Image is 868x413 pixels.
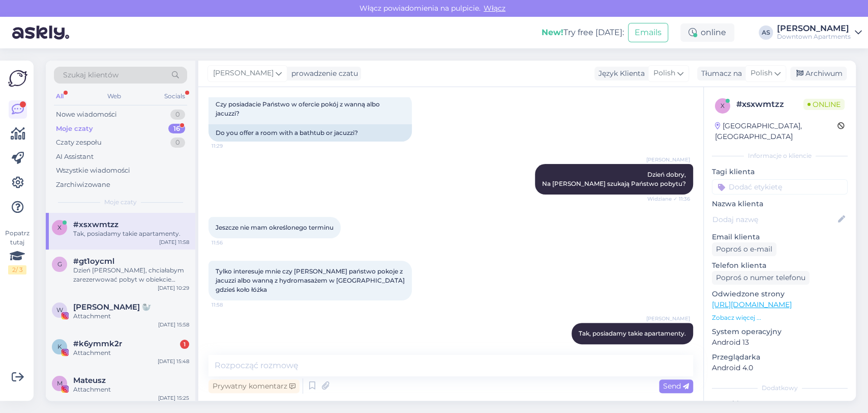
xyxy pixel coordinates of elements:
span: #xsxwmtzz [73,220,118,229]
div: Poproś o e-mail [712,242,776,256]
div: [DATE] 15:25 [158,394,189,402]
div: Wszystkie wiadomości [56,166,130,176]
a: [URL][DOMAIN_NAME] [712,300,792,309]
div: Nowe wiadomości [56,109,117,120]
div: Czaty zespołu [56,137,102,148]
div: Do you offer a room with a bathtub or jacuzzi? [208,124,412,142]
span: Polish [751,68,772,79]
p: Notatki [712,399,848,409]
span: Jeszcze nie mam określonego terminu [216,224,334,231]
span: x [57,224,62,231]
span: Widziane ✓ 11:36 [647,195,690,203]
div: Dodatkowy [712,383,848,393]
div: AS [759,25,773,40]
span: Mateusz [73,376,106,385]
span: 11:56 [212,239,250,246]
p: Nazwa klienta [712,199,848,209]
div: Socials [162,90,187,103]
input: Dodać etykietę [712,179,848,195]
div: Zarchiwizowane [56,180,110,190]
span: 12:01 [652,345,690,352]
div: [DATE] 11:58 [159,238,189,246]
div: [DATE] 15:58 [158,321,189,328]
div: 0 [170,137,185,148]
p: Przeglądarka [712,352,848,363]
span: M [57,379,63,387]
span: k [57,343,62,350]
div: Tak, posiadamy takie apartamenty. [73,229,189,238]
span: x [721,102,725,109]
span: Tylko interesuje mnie czy [PERSON_NAME] państwo pokoje z jacuzzi albo wanną z hydromasażem w [GEO... [216,267,406,293]
span: #k6ymmk2r [73,339,122,348]
span: Szukaj klientów [63,70,118,80]
p: Telefon klienta [712,260,848,271]
div: Popatrz tutaj [8,229,26,274]
div: [DATE] 10:29 [158,284,189,292]
div: Moje czaty [56,124,93,134]
div: 16 [168,124,185,134]
div: AI Assistant [56,152,94,162]
span: Moje czaty [104,198,137,207]
div: Poproś o numer telefonu [712,271,810,285]
div: Attachment [73,312,189,321]
div: Try free [DATE]: [542,26,624,39]
span: #gt1oycml [73,257,114,266]
span: Polish [653,68,675,79]
span: 11:58 [212,301,250,309]
span: W [56,306,63,314]
span: Send [663,381,689,391]
div: online [680,23,734,42]
button: Emails [628,23,668,42]
span: Wiktoria Łukiewska 🦭 [73,302,152,312]
span: [PERSON_NAME] [213,68,274,79]
div: Informacje o kliencie [712,151,848,160]
div: [PERSON_NAME] [777,24,851,33]
div: Downtown Apartments [777,33,851,41]
div: prowadzenie czatu [287,68,358,79]
span: [PERSON_NAME] [646,156,690,163]
div: All [54,90,66,103]
img: Askly Logo [8,69,27,88]
div: 2 / 3 [8,265,26,274]
span: 11:29 [212,142,250,150]
div: [DATE] 15:48 [158,357,189,365]
b: New! [542,27,563,37]
div: [GEOGRAPHIC_DATA], [GEOGRAPHIC_DATA] [715,121,837,142]
div: Archiwum [790,67,847,80]
a: [PERSON_NAME]Downtown Apartments [777,24,862,41]
span: Tak, posiadamy takie apartamenty. [579,329,686,337]
div: Attachment [73,348,189,357]
span: g [57,260,62,268]
div: Attachment [73,385,189,394]
p: Tagi klienta [712,167,848,177]
p: Odwiedzone strony [712,289,848,299]
span: Włącz [481,4,508,13]
div: Prywatny komentarz [208,379,300,393]
span: [PERSON_NAME] [646,315,690,322]
input: Dodaj nazwę [712,214,836,225]
div: Web [105,90,123,103]
span: Online [803,99,845,110]
p: Zobacz więcej ... [712,313,848,322]
div: Dzień [PERSON_NAME], chciałabym zarezerwować pobyt w obiekcie Letnica seaside przez booking. Będę... [73,266,189,284]
p: Android 13 [712,337,848,348]
div: 0 [170,109,185,120]
div: # xsxwmtzz [736,98,803,111]
div: Tłumacz na [697,68,742,79]
span: Czy posiadacie Państwo w ofercie pokój z wanną albo jacuzzi? [216,100,381,117]
div: 1 [180,340,189,349]
div: Język Klienta [594,68,645,79]
p: Android 4.0 [712,363,848,373]
p: System operacyjny [712,326,848,337]
p: Email klienta [712,232,848,242]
